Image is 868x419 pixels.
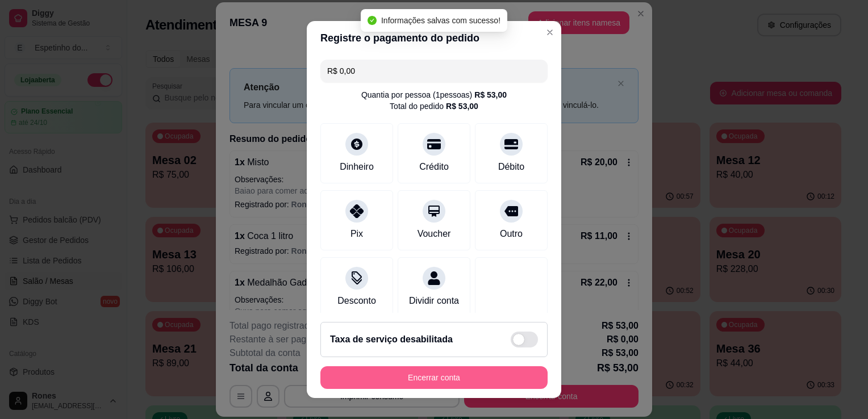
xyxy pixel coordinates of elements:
[340,160,374,174] div: Dinheiro
[361,89,507,100] div: Quantia por pessoa ( 1 pessoas)
[418,227,451,241] div: Voucher
[307,21,561,55] header: Registre o pagamento do pedido
[368,16,377,25] span: check-circle
[498,160,524,174] div: Débito
[330,333,453,346] h2: Taxa de serviço desabilitada
[446,100,478,112] div: R$ 53,00
[350,227,363,241] div: Pix
[500,227,523,241] div: Outro
[327,60,541,82] input: Ex.: hambúrguer de cordeiro
[419,160,449,174] div: Crédito
[320,366,548,389] button: Encerrar conta
[541,23,559,41] button: Close
[474,89,507,100] div: R$ 53,00
[337,294,376,308] div: Desconto
[381,16,500,25] span: Informações salvas com sucesso!
[409,294,459,308] div: Dividir conta
[390,100,478,112] div: Total do pedido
